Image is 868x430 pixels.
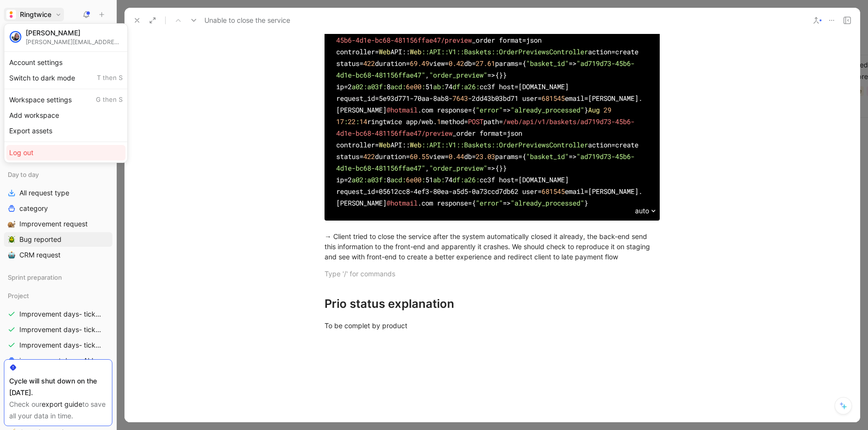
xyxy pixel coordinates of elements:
div: [PERSON_NAME][EMAIL_ADDRESS][DOMAIN_NAME] [26,38,123,46]
span: T then S [97,74,123,82]
div: [PERSON_NAME] [26,29,123,37]
div: Account settings [6,55,125,70]
div: Add workspace [6,108,125,123]
span: G then S [96,96,123,104]
div: Switch to dark mode [6,70,125,86]
img: avatar [11,32,20,42]
div: Log out [6,145,125,160]
div: Export assets [6,123,125,139]
div: RingtwiceRingtwice [4,23,128,163]
div: Workspace settings [6,92,125,108]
